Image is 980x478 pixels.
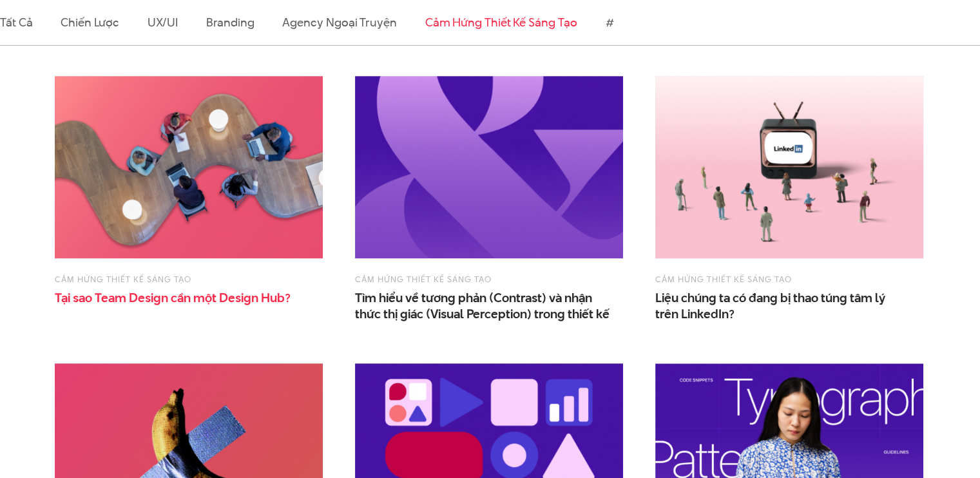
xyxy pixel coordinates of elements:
[129,289,168,307] span: Design
[206,14,254,30] a: Branding
[95,289,126,307] span: Team
[73,289,92,307] span: sao
[655,290,913,322] a: Liệu chúng ta có đang bị thao túng tâm lýtrên LinkedIn?
[148,14,178,30] a: UX/UI
[61,14,119,30] a: Chiến lược
[219,289,258,307] span: Design
[355,290,613,322] span: Tìm hiểu về tương phản (Contrast) và nhận
[55,273,191,285] a: Cảm hứng thiết kế sáng tạo
[355,273,492,285] a: Cảm hứng thiết kế sáng tạo
[193,289,216,307] span: một
[55,289,70,307] span: Tại
[425,14,577,30] a: Cảm hứng thiết kế sáng tạo
[655,290,913,322] span: Liệu chúng ta có đang bị thao túng tâm lý
[655,306,735,322] span: trên LinkedIn?
[355,306,610,322] span: thức thị giác (Visual Perception) trong thiết kế
[355,290,613,322] a: Tìm hiểu về tương phản (Contrast) và nhậnthức thị giác (Visual Perception) trong thiết kế
[55,76,323,258] img: Tại sao Team Design cần một Design Hub?
[282,14,396,30] a: Agency ngoại truyện
[55,290,312,322] a: Tại sao Team Design cần một Design Hub?
[655,273,792,285] a: Cảm hứng thiết kế sáng tạo
[605,14,613,30] a: #
[655,76,923,258] img: Liệu chúng ta có đang bị thao túng tâm lý trên LinkedIn?
[261,289,291,307] span: Hub?
[171,289,191,307] span: cần
[355,76,623,258] img: tương phàn và nhận thức thị giác trong thiết kế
